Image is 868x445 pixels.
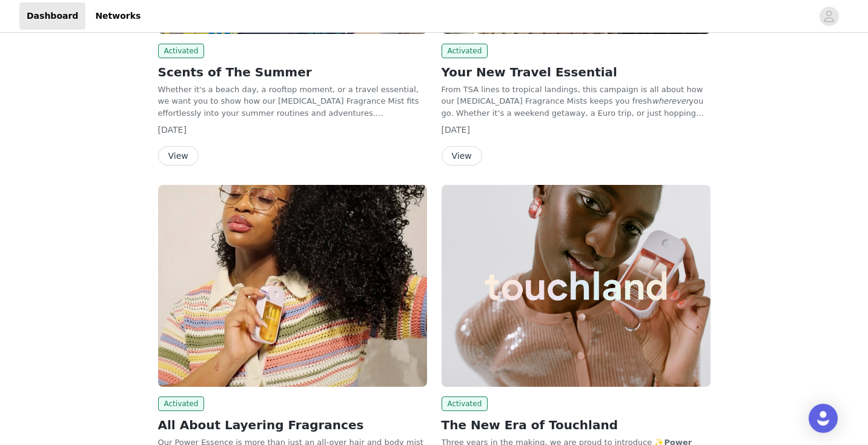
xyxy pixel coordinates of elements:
[442,185,711,387] img: Touchland
[158,84,427,119] p: Whether it's a beach day, a rooftop moment, or a travel essential, we want you to show how our [M...
[442,125,470,135] span: [DATE]
[442,84,711,119] p: From TSA lines to tropical landings, this campaign is all about how our [MEDICAL_DATA] Fragrance ...
[158,152,199,161] a: View
[442,152,482,161] a: View
[442,396,488,411] span: Activated
[158,63,427,81] h2: Scents of The Summer
[442,146,482,166] button: View
[158,416,427,434] h2: All About Layering Fragrances
[158,146,199,166] button: View
[158,185,427,387] img: Touchland
[442,63,711,81] h2: Your New Travel Essential
[158,125,187,135] span: [DATE]
[652,96,689,105] em: wherever
[19,2,85,30] a: Dashboard
[158,396,205,411] span: Activated
[809,404,838,433] div: Open Intercom Messenger
[823,7,835,26] div: avatar
[158,44,205,58] span: Activated
[442,416,711,434] h2: The New Era of Touchland
[442,44,488,58] span: Activated
[88,2,148,30] a: Networks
